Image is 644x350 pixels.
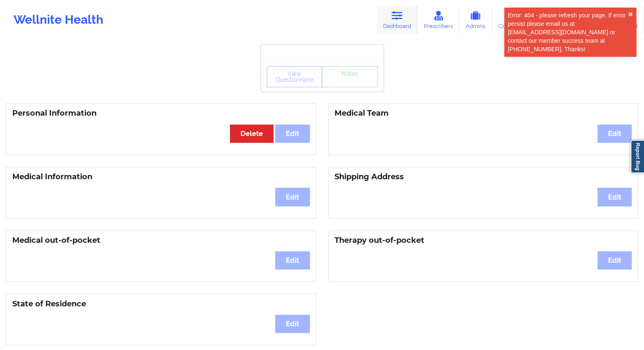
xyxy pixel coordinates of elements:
[508,11,628,53] div: Error: 404 - please refresh your page. If error persist please email us at [EMAIL_ADDRESS][DOMAIN...
[12,299,310,309] h3: State of Residence
[12,108,310,118] h3: Personal Information
[12,236,310,245] h3: Medical out-of-pocket
[377,6,417,34] a: Dashboard
[417,6,459,34] a: Prescribers
[334,108,632,118] h3: Medical Team
[230,125,274,143] button: Delete
[12,172,310,182] h3: Medical Information
[459,6,492,34] a: Admins
[334,236,632,245] h3: Therapy out-of-pocket
[630,140,644,173] a: Report Bug
[334,172,632,182] h3: Shipping Address
[492,6,527,34] a: Coaches
[628,11,633,18] button: close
